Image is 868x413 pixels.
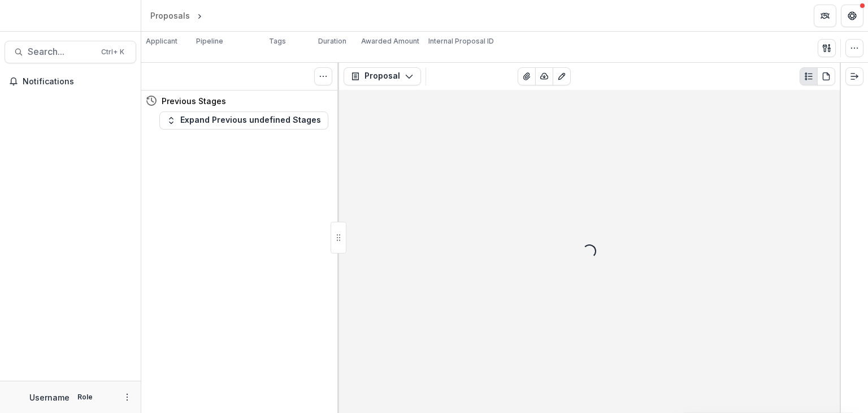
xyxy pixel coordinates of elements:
span: Notifications [23,77,132,87]
p: Pipeline [196,36,223,46]
button: More [120,390,134,404]
p: Applicant [146,36,177,46]
button: Expand right [845,67,863,85]
button: Toggle View Cancelled Tasks [314,67,332,85]
div: Ctrl + K [99,46,127,58]
button: Proposal [344,67,421,85]
button: Get Help [841,5,863,27]
a: Proposals [146,7,194,24]
button: Notifications [5,72,136,91]
p: Tags [269,36,286,46]
p: Username [29,392,70,403]
button: PDF view [817,67,835,85]
button: Expand Previous undefined Stages [159,111,328,130]
p: Role [74,392,96,402]
p: Duration [318,36,346,46]
p: Awarded Amount [361,36,419,46]
button: Search... [5,41,136,63]
span: Search... [28,46,94,57]
button: Plaintext view [800,67,818,85]
p: Internal Proposal ID [428,36,494,46]
div: Proposals [150,10,190,21]
nav: breadcrumb [146,7,253,24]
button: View Attached Files [518,67,536,85]
h4: Previous Stages [162,95,226,107]
button: Edit as form [553,67,571,85]
button: Partners [814,5,836,27]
